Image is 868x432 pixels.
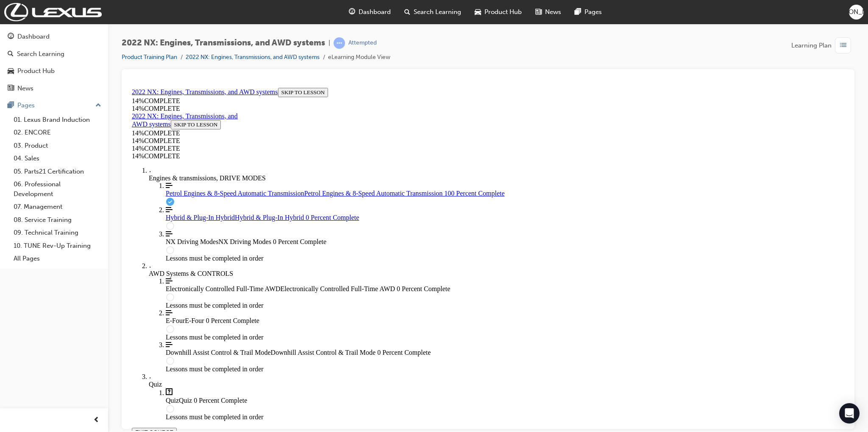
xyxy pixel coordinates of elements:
[20,304,716,337] div: Course Section for Quiz, with 1 Lessons
[10,200,105,213] a: 07. Management
[10,239,105,252] a: 10. TUNE Rev-Up Training
[3,68,716,76] div: 14 % COMPLETE
[37,98,716,113] a: Petrol Engines & 8-Speed Automatic Transmission 100 Percent Complete
[3,27,105,98] button: DashboardSearch LearningProduct HubNews
[3,29,105,45] a: Dashboard
[398,3,468,21] a: search-iconSearch Learning
[529,3,568,21] a: news-iconNews
[17,49,64,59] div: Search Learning
[840,40,846,51] span: list-icon
[568,3,609,21] a: pages-iconPages
[20,185,716,193] div: AWD Systems & CONTROLS
[152,201,322,208] span: Electronically Controlled Full-Time AWD 0 Percent Complete
[37,249,135,256] span: Lessons must be completed in order
[3,81,105,96] a: News
[17,101,35,110] div: Pages
[90,154,198,161] span: NX Driving Modes 0 Percent Complete
[10,126,105,139] a: 02. ENCORE
[791,37,854,53] button: Learning Plan
[50,312,119,320] span: Quiz 0 Percent Complete
[3,343,48,352] button: EXIT COURSE
[37,281,135,288] span: Lessons must be completed in order
[186,53,320,61] a: 2022 NX: Engines, Transmissions, and AWD systems
[37,233,56,240] span: E-Four
[348,39,377,47] div: Attempted
[3,82,716,337] nav: Course Outline
[3,98,105,113] button: Pages
[95,100,101,111] span: up-icon
[10,252,105,265] a: All Pages
[468,3,529,21] a: car-iconProduct Hub
[3,3,716,337] section: Course Overview
[20,98,716,178] div: Course Section for Engines & transmissions, DRIVE MODES, with 3 Lessons
[17,66,55,76] div: Product Hub
[20,289,716,304] div: Toggle Quiz Section
[3,63,105,79] a: Product Hub
[37,154,90,161] span: NX Driving Modes
[3,46,105,62] a: Search Learning
[4,3,102,21] img: Trak
[839,403,860,424] div: Open Intercom Messenger
[404,7,410,17] span: search-icon
[10,178,105,200] a: 06. Professional Development
[20,90,716,98] div: Engines & transmissions, DRIVE MODES
[3,45,116,53] div: 14 % COMPLETE
[10,213,105,227] a: 08. Service Training
[56,233,131,240] span: E-Four 0 Percent Complete
[42,36,93,45] button: SKIP TO LESSON
[8,50,14,58] span: search-icon
[359,7,391,17] span: Dashboard
[545,7,561,17] span: News
[142,264,303,272] span: Downhill Assist Control & Trail Mode 0 Percent Complete
[3,60,716,68] div: 14 % COMPLETE
[37,122,716,137] a: Hybrid & Plug-In Hybrid 0 Percent Complete
[328,38,330,48] span: |
[37,225,716,240] span: The E-Four lesson is currently unavailable: Lessons must be completed in order
[8,67,14,75] span: car-icon
[37,257,716,272] span: The Downhill Assist Control & Trail Mode lesson is currently unavailable: Lessons must be complet...
[3,4,150,11] a: 2022 NX: Engines, Transmissions, and AWD systems
[3,28,116,60] section: Course Information
[484,7,522,17] span: Product Hub
[122,38,325,48] span: 2022 NX: Engines, Transmissions, and AWD systems
[8,33,14,41] span: guage-icon
[37,264,142,272] span: Downhill Assist Control & Trail Mode
[93,415,100,426] span: prev-icon
[20,178,716,193] div: Toggle AWD Systems & CONTROLS Section
[3,20,716,28] div: 14 % COMPLETE
[3,53,116,60] div: 14 % COMPLETE
[10,165,105,178] a: 05. Parts21 Certification
[3,13,716,20] div: 14 % COMPLETE
[10,113,105,126] a: 01. Lexus Brand Induction
[414,7,461,17] span: Search Learning
[535,7,542,17] span: news-icon
[150,3,200,13] button: SKIP TO LESSON
[176,105,376,112] span: Petrol Engines & 8-Speed Automatic Transmission 100 Percent Complete
[342,3,398,21] a: guage-iconDashboard
[849,5,864,20] button: [PERSON_NAME]
[3,3,716,28] section: Course Information
[328,53,390,62] li: eLearning Module View
[584,7,602,17] span: Pages
[37,304,716,320] span: The Quiz lesson is currently unavailable: Lessons must be completed in order
[334,37,345,49] span: learningRecordVerb_ATTEMPT-icon
[10,152,105,165] a: 04. Sales
[20,82,716,98] div: Toggle Engines & transmissions, DRIVE MODES Section
[37,312,50,320] span: Quiz
[106,129,231,137] span: Hybrid & Plug-In Hybrid 0 Percent Complete
[791,41,832,50] span: Learning Plan
[37,329,135,336] span: Lessons must be completed in order
[37,146,716,161] span: The NX Driving Modes lesson is currently unavailable: Lessons must be completed in order
[37,105,176,112] span: Petrol Engines & 8-Speed Automatic Transmission
[37,129,106,137] span: Hybrid & Plug-In Hybrid
[37,217,135,224] span: Lessons must be completed in order
[37,201,152,208] span: Electronically Controlled Full-Time AWD
[10,226,105,239] a: 09. Technical Training
[3,28,109,43] a: 2022 NX: Engines, Transmissions, and AWD systems
[122,53,177,61] a: Product Training Plan
[8,102,14,109] span: pages-icon
[20,193,716,289] div: Course Section for AWD Systems & CONTROLS, with 3 Lessons
[475,7,481,17] span: car-icon
[17,84,33,93] div: News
